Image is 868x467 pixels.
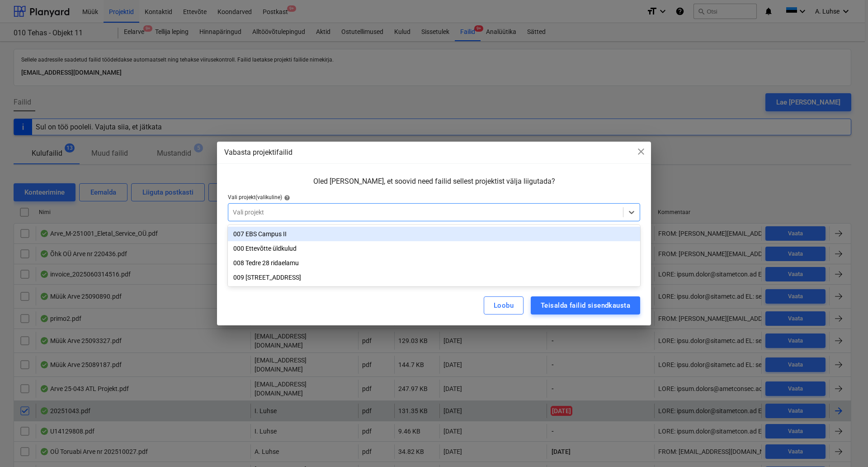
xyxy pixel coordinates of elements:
button: Teisalda failid sisendkausta [531,296,640,315]
div: close [636,146,646,160]
div: 007 EBS Campus II [228,227,640,241]
div: Vali projekt (valikuline) [228,194,640,201]
iframe: Chat Widget [823,424,868,467]
div: Vestlusvidin [823,424,868,467]
button: Loobu [484,296,524,315]
div: 009 [STREET_ADDRESS] [228,270,640,285]
div: Vabasta projektifailid [224,147,644,158]
span: close [636,146,646,157]
span: help [282,195,290,201]
div: 008 Tedre 28 ridaelamu [228,256,640,270]
div: Loobu [494,300,514,311]
p: Oled [PERSON_NAME], et soovid need failid sellest projektist välja liigutada? [228,176,640,187]
div: 009 Pärnu mnt 15 [228,270,640,285]
div: Teisalda failid sisendkausta [541,300,630,311]
div: 000 Ettevõtte üldkulud [228,241,640,256]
